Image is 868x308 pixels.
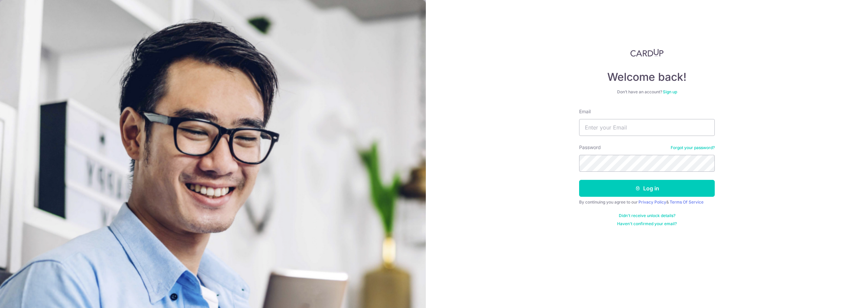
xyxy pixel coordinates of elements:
[579,108,591,115] label: Email
[617,221,677,227] a: Haven't confirmed your email?
[663,89,677,94] a: Sign up
[579,70,715,84] h4: Welcome back!
[579,199,715,205] div: By continuing you agree to our &
[579,180,715,197] button: Log in
[579,119,715,136] input: Enter your Email
[670,199,704,205] a: Terms Of Service
[579,144,601,151] label: Password
[619,213,675,218] a: Didn't receive unlock details?
[579,89,715,95] div: Don’t have an account?
[630,49,664,57] img: CardUp Logo
[671,145,715,150] a: Forgot your password?
[638,199,666,205] a: Privacy Policy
